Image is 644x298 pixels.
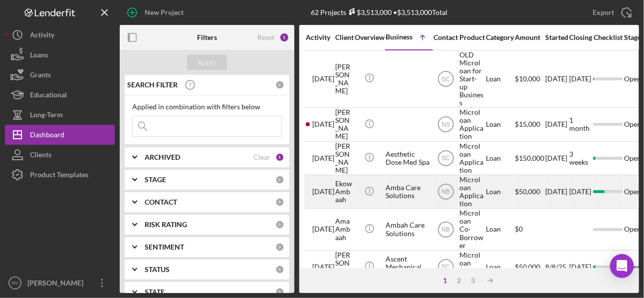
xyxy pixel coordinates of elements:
div: Ascent Mechanical Solutions [386,251,431,283]
div: [DATE] [545,142,568,174]
div: Open Intercom Messenger [610,254,634,278]
div: Ekow Ambaah [335,176,352,208]
button: Educational [5,85,115,105]
b: STATE [145,288,165,296]
span: $15,000 [515,120,540,128]
div: 0 [275,220,284,229]
div: 0 [275,243,284,252]
div: Dashboard [30,125,64,147]
div: Activity [30,25,54,47]
b: SEARCH FILTER [127,81,178,89]
div: [PERSON_NAME] [335,142,352,174]
button: Export [583,2,639,22]
div: $3,513,000 [347,8,392,16]
div: Export [593,2,614,22]
b: ARCHIVED [145,153,180,161]
b: Filters [197,33,217,41]
div: Microloan Co-Borrower [459,209,483,249]
div: Clients [30,145,51,167]
div: Started [545,33,568,41]
text: NB [442,226,450,233]
div: Client [335,33,354,41]
span: $10,000 [515,74,540,83]
div: Ama Ambaah [335,209,352,249]
div: Loans [30,45,48,67]
div: Ambah Care Solutions [386,209,431,249]
b: RISK RATING [145,221,187,229]
time: 1 month [569,116,590,132]
div: OLD Microloan for Start-up Business [459,51,483,107]
div: 62 Projects • $3,513,000 Total [311,8,448,16]
div: 8/8/25 [545,251,568,283]
button: Product Templates [5,165,115,185]
button: Grants [5,65,115,85]
div: New Project [145,2,184,22]
div: Checklist [593,33,623,41]
div: [PERSON_NAME] [335,251,352,283]
div: 1 [275,153,284,162]
div: [DATE] [545,51,568,107]
div: Activity [306,33,334,41]
div: Microloan Application [459,251,483,283]
b: STAGE [145,176,166,184]
time: 2025-08-13 18:54 [312,263,334,271]
div: Microloan Application [459,108,483,140]
div: [PERSON_NAME] [335,108,352,140]
div: 1 [279,32,289,42]
span: $150,000 [515,154,544,162]
span: $50,000 [515,263,540,271]
button: Apply [187,55,227,70]
div: 0 [275,198,284,207]
div: [PERSON_NAME] [335,51,352,107]
div: Educational [30,85,67,107]
span: $50,000 [515,187,540,196]
button: Clients [5,145,115,165]
div: Aesthetic Dose Med Spa [386,142,431,174]
div: Amount [515,33,544,41]
time: 2021-03-26 17:52 [312,75,334,83]
div: Loan [486,51,514,107]
div: Reset [257,33,274,41]
time: [DATE] [569,187,591,196]
button: Dashboard [5,125,115,145]
div: 3 [466,277,480,285]
div: 2 [452,277,466,285]
div: Clear [253,153,270,161]
button: NV[PERSON_NAME] [5,273,115,293]
b: CONTACT [145,198,177,206]
div: 0 [275,288,284,297]
div: Applied in combination with filters below [132,103,282,111]
button: Loans [5,45,115,65]
div: 0 [275,265,284,274]
text: SC [442,155,450,162]
div: Loan [486,108,514,140]
div: Business [386,33,413,41]
div: Apply [198,55,216,70]
time: [DATE] [569,74,591,83]
a: Long-Term [5,105,115,125]
div: [PERSON_NAME] [25,273,90,296]
div: 1 [438,277,452,285]
text: SC [442,264,450,271]
div: Long-Term [30,105,63,127]
div: Loan [486,209,514,249]
div: [DATE] [545,108,568,140]
div: Overview [355,33,385,41]
text: SC [442,75,450,82]
div: Product [459,33,485,41]
div: Loan [486,251,514,283]
div: Contact [433,33,458,41]
div: 0 [275,175,284,184]
button: New Project [120,2,194,22]
span: $0 [515,225,523,233]
text: NB [442,189,450,196]
b: STATUS [145,266,170,274]
div: 0 [275,80,284,89]
button: Activity [5,25,115,45]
